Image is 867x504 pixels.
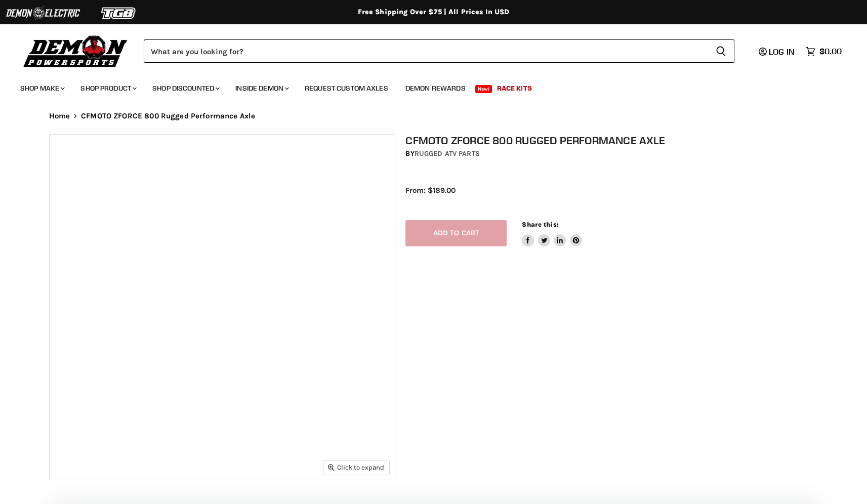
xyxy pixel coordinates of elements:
[81,4,157,23] img: TGB Logo 2
[405,148,829,159] div: by
[13,74,839,99] ul: Main menu
[29,8,839,17] div: Free Shipping Over $75 | All Prices In USD
[49,112,70,120] a: Home
[297,78,396,99] a: Request Custom Axles
[13,78,71,99] a: Shop Make
[405,186,456,195] span: From: $189.00
[144,39,708,63] input: Search
[145,78,226,99] a: Shop Discounted
[228,78,295,99] a: Inside Demon
[754,47,801,56] a: Log in
[81,112,255,120] span: CFMOTO ZFORCE 800 Rugged Performance Axle
[405,134,829,147] h1: CFMOTO ZFORCE 800 Rugged Performance Axle
[328,464,384,471] span: Click to expand
[144,39,734,63] form: Product
[708,39,734,63] button: Search
[769,47,795,57] span: Log in
[323,460,389,474] button: Click to expand
[398,78,473,99] a: Demon Rewards
[522,220,582,247] aside: Share this:
[489,78,540,99] a: Race Kits
[20,33,131,69] img: Demon Powersports
[475,85,492,93] span: New!
[73,78,143,99] a: Shop Product
[5,4,81,23] img: Demon Electric Logo 2
[415,149,480,158] a: Rugged ATV Parts
[819,47,842,56] span: $0.00
[29,112,839,120] nav: Breadcrumbs
[522,221,558,228] span: Share this:
[801,44,847,59] a: $0.00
